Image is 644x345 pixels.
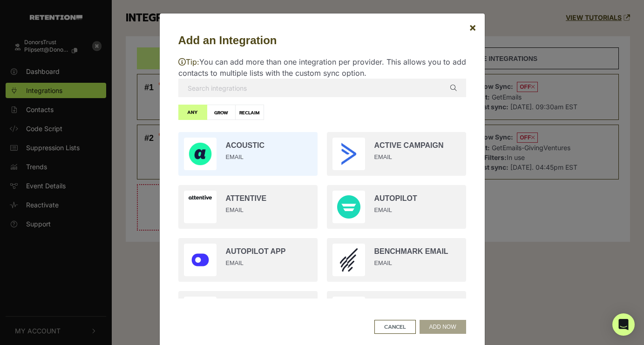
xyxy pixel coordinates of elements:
[612,313,635,336] div: Open Intercom Messenger
[469,20,476,34] span: ×
[207,105,236,120] label: GROW
[461,14,484,40] button: Close
[235,105,264,120] label: RECLAIM
[178,32,466,49] h5: Add an Integration
[178,79,466,97] input: Search integrations
[178,105,207,120] label: ANY
[178,57,199,66] span: Tip:
[178,56,466,79] p: You can add more than one integration per provider. This allows you to add contacts to multiple l...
